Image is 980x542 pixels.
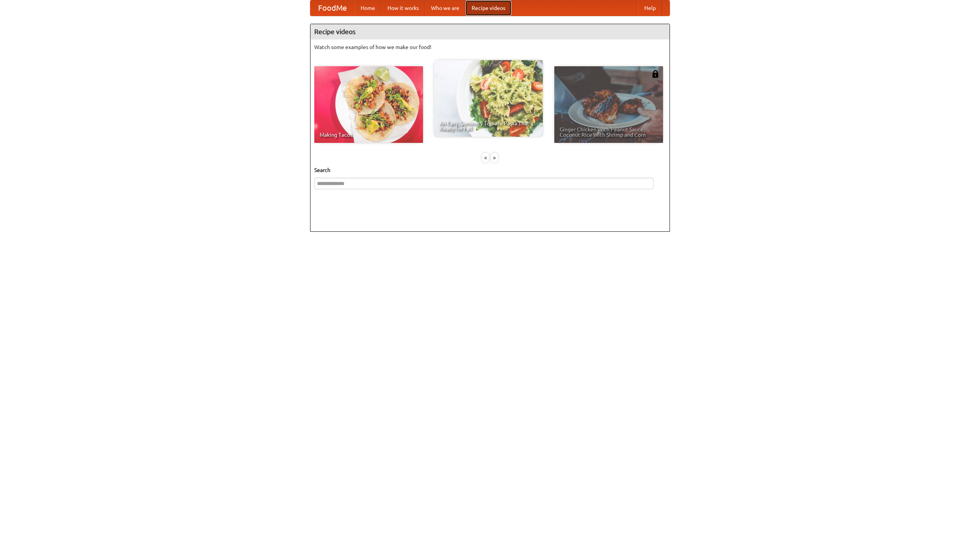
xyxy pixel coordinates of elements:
div: » [491,153,498,162]
a: An Easy, Summery Tomato Pasta That's Ready for Fall [434,60,543,137]
span: An Easy, Summery Tomato Pasta That's Ready for Fall [439,121,537,131]
p: Watch some examples of how we make our food! [314,43,666,51]
span: Making Tacos [320,132,418,138]
a: Home [354,0,381,16]
h4: Recipe videos [310,24,670,39]
a: Help [638,0,662,16]
a: Recipe videos [465,0,511,16]
a: FoodMe [310,0,354,16]
div: « [482,153,489,162]
a: How it works [381,0,425,16]
h5: Search [314,166,666,174]
a: Who we are [425,0,465,16]
a: Making Tacos [314,66,423,143]
img: 483408.png [652,70,659,78]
